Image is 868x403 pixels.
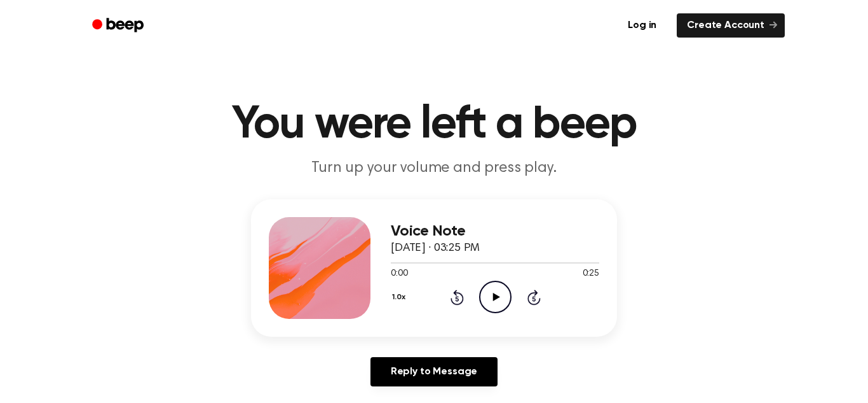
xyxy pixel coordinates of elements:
[391,286,410,308] button: 1.0x
[370,357,498,386] a: Reply to Message
[109,102,759,148] h1: You were left a beep
[583,267,599,281] span: 0:25
[677,13,785,38] a: Create Account
[391,267,407,281] span: 0:00
[190,158,678,179] p: Turn up your volume and press play.
[83,13,155,38] a: Beep
[391,223,599,240] h3: Voice Note
[391,243,480,254] span: [DATE] · 03:25 PM
[615,11,669,40] a: Log in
